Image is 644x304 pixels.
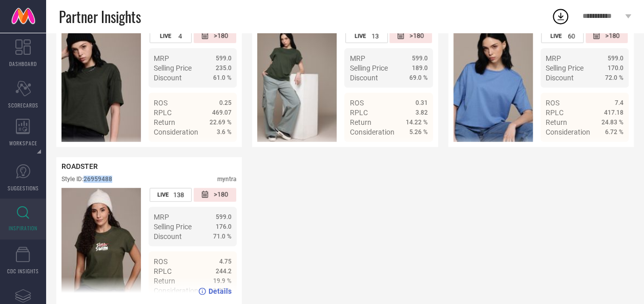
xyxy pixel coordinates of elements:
[217,128,232,136] span: 3.6 %
[416,99,428,106] span: 0.31
[216,55,232,62] span: 599.0
[154,257,168,266] span: ROS
[154,74,182,82] span: Discount
[173,191,184,199] span: 138
[412,64,428,72] span: 189.0
[150,29,192,43] div: Number of days the style has been live on the platform
[371,32,379,40] span: 13
[601,119,624,126] span: 24.83 %
[412,55,428,62] span: 599.0
[154,267,172,275] span: RPLC
[194,188,236,202] div: Number of days since the style was first listed on the platform
[213,74,232,81] span: 61.0 %
[605,128,624,136] span: 6.72 %
[154,118,175,126] span: Return
[219,258,232,265] span: 4.75
[405,146,428,155] span: Details
[590,146,624,155] a: Details
[178,32,182,40] span: 4
[160,33,171,39] span: LIVE
[198,287,232,295] a: Details
[216,64,232,72] span: 235.0
[9,139,37,147] span: WORKSPACE
[389,29,432,43] div: Number of days since the style was first listed on the platform
[394,146,428,155] a: Details
[212,109,232,116] span: 469.07
[349,128,394,136] span: Consideration
[546,54,561,62] span: MRP
[604,109,624,116] span: 417.18
[216,213,232,221] span: 599.0
[8,184,39,192] span: SUGGESTIONS
[409,128,428,136] span: 5.26 %
[546,74,574,82] span: Discount
[9,224,37,232] span: INSPIRATION
[216,268,232,275] span: 244.2
[61,188,141,300] div: Click to view image
[61,162,98,170] span: ROADSTER
[61,29,141,142] div: Click to view image
[154,128,198,136] span: Consideration
[605,32,619,40] span: >180
[157,191,169,198] span: LIVE
[349,118,371,126] span: Return
[7,267,39,275] span: CDC INSIGHTS
[409,74,428,81] span: 69.0 %
[406,119,428,126] span: 14.22 %
[550,33,562,39] span: LIVE
[194,29,236,43] div: Number of days since the style was first listed on the platform
[453,29,533,142] img: Style preview image
[608,64,624,72] span: 170.0
[568,32,575,40] span: 60
[150,188,192,202] div: Number of days the style has been live on the platform
[61,176,112,183] div: Style ID: 26959488
[61,188,141,300] img: Style preview image
[453,29,533,142] div: Click to view image
[586,29,628,43] div: Number of days since the style was first listed on the platform
[8,101,38,109] span: SCORECARDS
[154,54,169,62] span: MRP
[210,119,232,126] span: 22.69 %
[209,287,232,295] span: Details
[546,118,567,126] span: Return
[608,55,624,62] span: 599.0
[257,29,337,142] div: Click to view image
[59,6,141,27] span: Partner Insights
[355,33,366,39] span: LIVE
[213,233,232,240] span: 71.0 %
[154,108,172,117] span: RPLC
[216,223,232,230] span: 176.0
[198,146,232,155] a: Details
[209,146,232,155] span: Details
[257,29,337,142] img: Style preview image
[154,223,192,231] span: Selling Price
[546,99,559,107] span: ROS
[214,190,228,199] span: >180
[541,29,584,43] div: Number of days the style has been live on the platform
[416,109,428,116] span: 3.82
[349,64,387,72] span: Selling Price
[154,99,168,107] span: ROS
[546,128,590,136] span: Consideration
[615,99,624,106] span: 7.4
[349,74,378,82] span: Discount
[9,60,37,68] span: DASHBOARD
[219,99,232,106] span: 0.25
[154,213,169,221] span: MRP
[551,7,570,26] div: Open download list
[154,232,182,241] span: Discount
[349,99,363,107] span: ROS
[349,54,365,62] span: MRP
[217,176,237,183] div: myntra
[154,64,192,72] span: Selling Price
[345,29,388,43] div: Number of days the style has been live on the platform
[546,108,564,117] span: RPLC
[605,74,624,81] span: 72.0 %
[546,64,584,72] span: Selling Price
[214,32,228,40] span: >180
[409,32,424,40] span: >180
[61,29,141,142] img: Style preview image
[600,146,624,155] span: Details
[349,108,367,117] span: RPLC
